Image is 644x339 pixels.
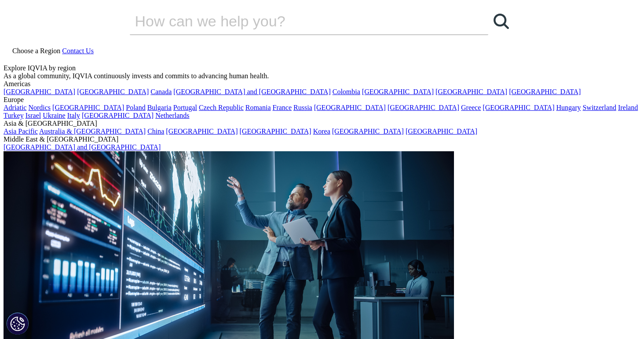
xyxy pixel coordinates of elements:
[147,128,164,135] a: China
[245,104,271,111] a: Romania
[494,14,509,29] svg: Search
[406,128,477,135] a: [GEOGRAPHIC_DATA]
[582,104,616,111] a: Switzerland
[333,88,360,95] a: Colombia
[314,104,386,111] a: [GEOGRAPHIC_DATA]
[28,104,51,111] a: Nordics
[362,88,434,95] a: [GEOGRAPHIC_DATA]
[173,88,330,95] a: [GEOGRAPHIC_DATA] and [GEOGRAPHIC_DATA]
[130,8,463,34] input: Search
[4,128,38,135] a: Asia Pacific
[388,104,459,111] a: [GEOGRAPHIC_DATA]
[82,112,154,119] a: [GEOGRAPHIC_DATA]
[12,47,60,55] span: Choose a Region
[556,104,581,111] a: Hungary
[67,112,80,119] a: Italy
[4,143,161,151] a: [GEOGRAPHIC_DATA] and [GEOGRAPHIC_DATA]
[461,104,481,111] a: Greece
[313,128,330,135] a: Korea
[77,88,149,95] a: [GEOGRAPHIC_DATA]
[39,128,146,135] a: Australia & [GEOGRAPHIC_DATA]
[488,8,515,34] a: Search
[4,64,640,72] div: Explore IQVIA by region
[147,104,172,111] a: Bulgaria
[4,88,75,95] a: [GEOGRAPHIC_DATA]
[166,128,238,135] a: [GEOGRAPHIC_DATA]
[155,112,189,119] a: Netherlands
[52,104,124,111] a: [GEOGRAPHIC_DATA]
[199,104,244,111] a: Czech Republic
[4,120,640,128] div: Asia & [GEOGRAPHIC_DATA]
[4,135,640,143] div: Middle East & [GEOGRAPHIC_DATA]
[4,80,640,88] div: Americas
[4,112,24,119] a: Turkey
[618,104,638,111] a: Ireland
[240,128,311,135] a: [GEOGRAPHIC_DATA]
[332,128,404,135] a: [GEOGRAPHIC_DATA]
[126,104,145,111] a: Poland
[7,313,29,335] button: Cookie Settings
[509,88,581,95] a: [GEOGRAPHIC_DATA]
[173,104,197,111] a: Portugal
[43,112,66,119] a: Ukraine
[62,47,94,55] a: Contact Us
[435,88,507,95] a: [GEOGRAPHIC_DATA]
[293,104,312,111] a: Russia
[150,88,172,95] a: Canada
[4,72,640,80] div: As a global community, IQVIA continuously invests and commits to advancing human health.
[4,96,640,104] div: Europe
[273,104,292,111] a: France
[26,112,41,119] a: Israel
[483,104,554,111] a: [GEOGRAPHIC_DATA]
[4,104,26,111] a: Adriatic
